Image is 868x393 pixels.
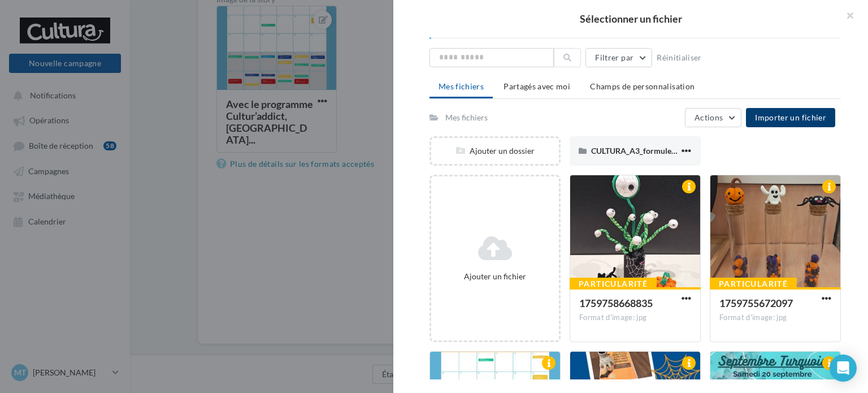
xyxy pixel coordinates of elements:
span: 1759755672097 [719,297,793,309]
span: 1759758668835 [579,297,653,309]
button: Actions [685,108,741,127]
span: Champs de personnalisation [590,81,695,91]
button: Filtrer par [585,48,652,67]
h2: Sélectionner un fichier [411,14,850,24]
span: Mes fichiers [439,81,484,91]
div: Mes fichiers [445,112,488,123]
div: Format d'image: jpg [579,313,691,323]
div: Open Intercom Messenger [830,355,857,382]
span: Importer un fichier [755,113,826,122]
div: Ajouter un fichier [436,271,554,282]
div: Ajouter un dossier [431,145,559,157]
div: Particularité [570,278,657,290]
span: CULTURA_A3_formule_anniversaire_plongeoir1 (1) (1) [591,146,782,156]
span: Actions [695,113,723,122]
button: Importer un fichier [746,108,835,127]
span: Partagés avec moi [504,81,570,91]
button: Réinitialiser [652,51,706,64]
div: Format d'image: jpg [719,313,831,323]
div: Particularité [710,278,797,290]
